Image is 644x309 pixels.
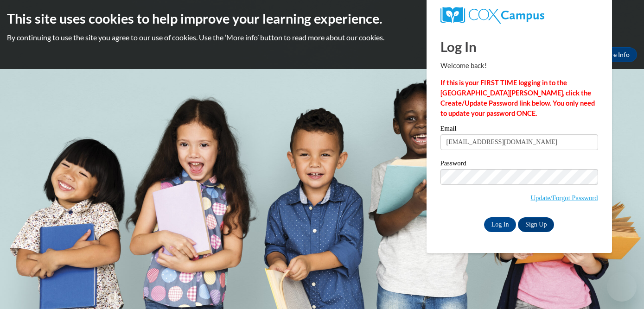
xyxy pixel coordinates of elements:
[440,79,595,117] strong: If this is your FIRST TIME logging in to the [GEOGRAPHIC_DATA][PERSON_NAME], click the Create/Upd...
[440,7,598,24] a: COX Campus
[530,194,598,202] a: Update/Forgot Password
[440,7,544,24] img: COX Campus
[7,9,637,28] h2: This site uses cookies to help improve your learning experience.
[593,47,637,62] a: More Info
[484,217,516,232] input: Log In
[607,272,637,302] iframe: Button to launch messaging window
[7,32,637,43] p: By continuing to use the site you agree to our use of cookies. Use the ‘More info’ button to read...
[440,125,598,134] label: Email
[440,37,598,56] h1: Log In
[440,160,598,169] label: Password
[518,217,554,232] a: Sign Up
[440,61,598,71] p: Welcome back!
